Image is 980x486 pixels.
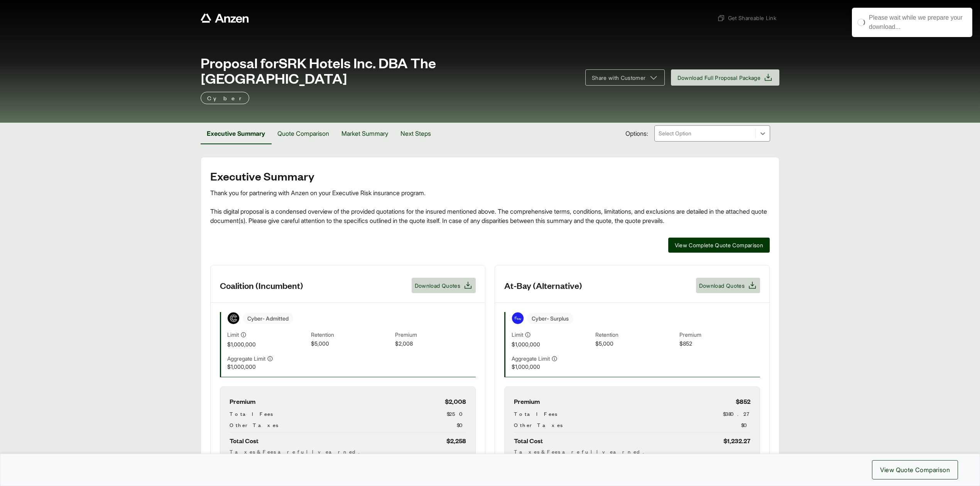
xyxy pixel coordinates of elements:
span: $0 [457,421,466,429]
span: $1,000,000 [512,340,592,348]
span: $250 [447,410,466,418]
span: Premium [679,331,760,339]
span: $1,232.27 [723,435,750,446]
span: $5,000 [595,339,676,348]
div: Taxes & Fees are fully earned. [230,447,466,456]
span: Cyber - Admitted [243,313,293,324]
span: $2,008 [445,396,466,407]
span: $2,258 [446,435,466,446]
button: Get Shareable Link [714,11,779,25]
span: View Complete Quote Comparison [675,241,764,249]
button: Download Quotes [412,278,476,293]
span: Proposal for SRK Hotels Inc. DBA The [GEOGRAPHIC_DATA] [201,55,576,86]
button: Next Steps [394,123,437,144]
span: Download Quotes [699,282,745,290]
button: Download Quotes [696,278,760,293]
span: Premium [514,396,540,407]
span: Retention [595,331,676,339]
span: Options: [625,129,648,138]
span: Other Taxes [230,421,278,429]
div: Taxes & Fees are fully earned. [514,447,750,456]
span: $852 [679,339,760,348]
span: $852 [736,396,750,407]
span: Get Shareable Link [717,14,776,22]
span: Total Cost [514,435,543,446]
span: Limit [512,331,523,339]
span: Other Taxes [514,421,563,429]
span: Download Full Proposal Package [678,74,761,82]
span: $1,000,000 [227,363,308,371]
span: $5,000 [311,339,392,348]
span: Limit [227,331,239,339]
span: Total Fees [514,410,557,418]
div: Please wait while we prepare your download... [869,13,967,32]
span: $1,000,000 [227,340,308,348]
span: Total Fees [230,410,273,418]
button: Quote Comparison [271,123,335,144]
span: $0 [741,421,750,429]
span: Premium [230,396,255,407]
span: $2,008 [395,339,476,348]
div: Thank you for partnering with Anzen on your Executive Risk insurance program. This digital propos... [210,188,770,225]
span: Aggregate Limit [512,354,550,363]
button: View Complete Quote Comparison [668,238,770,253]
img: At-Bay [512,312,524,324]
h3: Coalition (Incumbent) [220,280,303,291]
h3: At-Bay (Alternative) [504,280,582,291]
button: Market Summary [335,123,394,144]
span: Total Cost [230,435,259,446]
span: Cyber - Surplus [527,313,573,324]
p: Cyber [207,93,243,103]
span: $380.27 [723,410,750,418]
button: Executive Summary [201,123,271,144]
a: Anzen website [201,13,249,23]
button: Download Full Proposal Package [671,69,780,86]
span: Download Quotes [415,282,460,290]
span: Share with Customer [592,74,646,82]
span: Retention [311,331,392,339]
span: Aggregate Limit [227,354,265,363]
span: $1,000,000 [512,363,592,371]
h2: Executive Summary [210,170,770,182]
button: Share with Customer [585,69,665,86]
span: View Quote Comparison [880,465,950,474]
button: View Quote Comparison [872,460,958,479]
img: Coalition [228,312,239,324]
span: Premium [395,331,476,339]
